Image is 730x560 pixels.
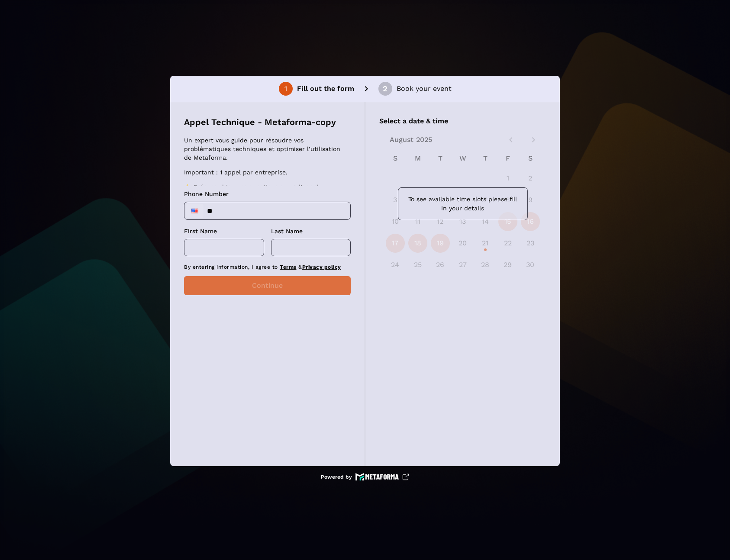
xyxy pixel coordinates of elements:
[321,473,352,480] p: Powered by
[184,263,351,271] p: By entering information, I agree to
[397,84,452,94] p: Book your event
[184,136,348,162] p: Un expert vous guide pour résoudre vos problématiques techniques et optimiser l’utilisation de Me...
[184,116,336,128] p: Appel Technique - Metaforma-copy
[184,168,348,177] p: Important : 1 appel par entreprise.
[184,228,217,235] span: First Name
[184,190,229,197] span: Phone Number
[280,264,297,270] a: Terms
[284,85,287,93] div: 1
[298,264,302,270] span: &
[271,228,303,235] span: Last Name
[379,116,546,126] p: Select a date & time
[184,183,348,191] p: 👉 Préparez bien vos questions avant l’appel.
[383,85,388,93] div: 2
[321,473,409,481] a: Powered by
[405,195,520,213] p: To see available time slots please fill in your details
[186,204,203,218] div: United States: + 1
[297,84,354,94] p: Fill out the form
[302,264,341,270] a: Privacy policy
